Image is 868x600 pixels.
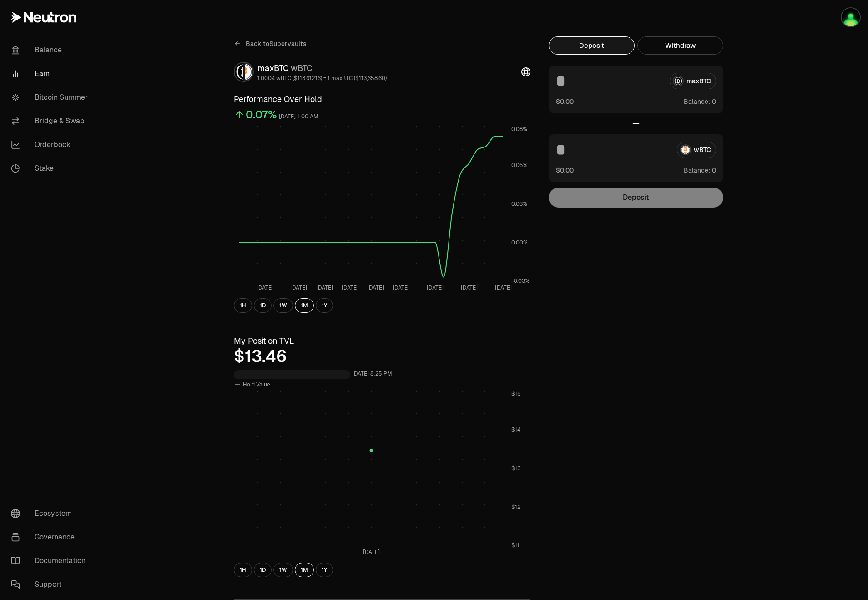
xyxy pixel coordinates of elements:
span: Hold Value [243,381,270,388]
tspan: 0.03% [511,200,527,208]
tspan: [DATE] [257,284,273,291]
button: $0.00 [556,165,574,175]
h3: Performance Over Hold [234,93,530,106]
a: Bridge & Swap [4,109,98,133]
a: Support [4,573,98,596]
button: 1W [273,563,293,577]
button: 1Y [316,563,333,577]
tspan: [DATE] [290,284,307,291]
button: 1W [273,298,293,313]
a: Governance [4,525,98,549]
tspan: $14 [511,426,520,433]
button: 1D [254,563,272,577]
img: maxBTC Logo [235,63,243,81]
a: Orderbook [4,133,98,157]
span: Balance: [684,166,710,175]
tspan: [DATE] [342,284,358,291]
h3: My Position TVL [234,335,530,347]
img: wBTC Logo [245,63,253,81]
span: Balance: [684,97,710,106]
tspan: [DATE] [393,284,409,291]
tspan: [DATE] [461,284,478,291]
a: Ecosystem [4,502,98,525]
tspan: 0.05% [511,162,528,169]
tspan: $15 [511,390,521,397]
tspan: [DATE] [367,284,384,291]
span: wBTC [291,63,313,73]
div: 0.07% [246,107,277,122]
tspan: $12 [511,503,520,511]
a: Earn [4,62,98,86]
tspan: [DATE] [495,284,512,291]
a: Documentation [4,549,98,573]
tspan: [DATE] [427,284,444,291]
button: 1M [295,298,314,313]
div: 1.0004 wBTC ($113,612.16) = 1 maxBTC ($113,658.60) [257,75,387,82]
button: 1H [234,563,252,577]
button: 1Y [316,298,333,313]
a: Stake [4,157,98,180]
button: Deposit [549,36,635,55]
div: $13.46 [234,347,530,366]
div: maxBTC [257,62,387,75]
div: [DATE] 1:00 AM [279,112,318,122]
a: Bitcoin Summer [4,86,98,109]
button: 1D [254,298,272,313]
button: $0.00 [556,97,574,106]
button: 1M [295,563,314,577]
span: Back to Supervaults [246,39,307,48]
img: Jay Keplr [842,8,860,26]
tspan: [DATE] [363,549,380,556]
button: 1H [234,298,252,313]
div: [DATE] 8:25 PM [352,369,392,379]
a: Back toSupervaults [234,36,307,51]
tspan: -0.03% [511,277,530,285]
tspan: 0.08% [511,126,527,133]
tspan: $13 [511,465,520,472]
tspan: $11 [511,542,520,549]
tspan: 0.00% [511,239,528,246]
button: Withdraw [637,36,723,55]
tspan: [DATE] [316,284,333,291]
a: Balance [4,38,98,62]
